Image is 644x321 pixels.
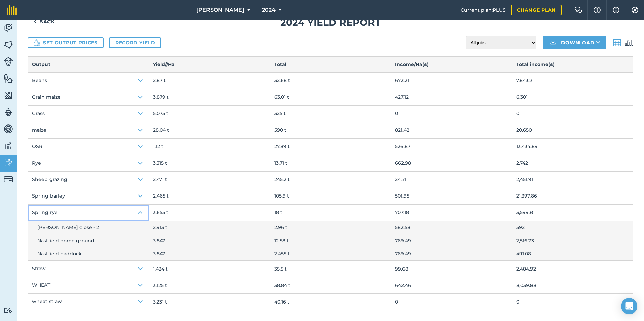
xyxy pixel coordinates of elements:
[543,36,606,49] button: Download
[149,188,270,204] td: 2.465 t
[391,247,512,260] td: 769.49
[391,293,512,310] td: 0
[28,261,149,277] button: Straw
[512,57,633,72] th: Total income ( £ )
[270,105,391,122] td: 325 t
[512,188,633,204] td: 21,397.86
[625,39,633,47] img: svg+xml;base64,PD94bWwgdmVyc2lvbj0iMS4wIiBlbmNvZGluZz0idXRmLTgiPz4KPCEtLSBHZW5lcmF0b3I6IEFkb2JlIE...
[136,265,144,273] img: Icon representing open state
[391,105,512,122] td: 0
[391,234,512,247] td: 769.49
[391,138,512,155] td: 526.87
[270,138,391,155] td: 27.89 t
[391,260,512,277] td: 99.68
[4,157,13,168] img: svg+xml;base64,PD94bWwgdmVyc2lvbj0iMS4wIiBlbmNvZGluZz0idXRmLTgiPz4KPCEtLSBHZW5lcmF0b3I6IEFkb2JlIE...
[136,209,144,217] img: Icon representing open state
[4,73,13,83] img: svg+xml;base64,PHN2ZyB4bWxucz0iaHR0cDovL3d3dy53My5vcmcvMjAwMC9zdmciIHdpZHRoPSI1NiIgaGVpZ2h0PSI2MC...
[149,247,270,260] td: 3.847 t
[512,171,633,188] td: 2,451.91
[270,89,391,105] td: 63.01 t
[512,155,633,171] td: 2,742
[149,138,270,155] td: 1.12 t
[136,281,144,289] img: Icon representing open state
[149,277,270,293] td: 3.125 t
[4,23,13,33] img: svg+xml;base64,PD94bWwgdmVyc2lvbj0iMS4wIiBlbmNvZGluZz0idXRmLTgiPz4KPCEtLSBHZW5lcmF0b3I6IEFkb2JlIE...
[196,6,244,14] span: [PERSON_NAME]
[512,260,633,277] td: 2,484.92
[28,15,61,28] a: Back
[270,277,391,293] td: 38.84 t
[28,73,149,89] button: Beans
[28,172,149,188] button: Sheep grazing
[461,6,506,14] span: Current plan : PLUS
[136,176,144,184] img: Icon representing open state
[4,124,13,134] img: svg+xml;base64,PD94bWwgdmVyc2lvbj0iMS4wIiBlbmNvZGluZz0idXRmLTgiPz4KPCEtLSBHZW5lcmF0b3I6IEFkb2JlIE...
[574,7,582,13] img: Two speech bubbles overlapping with the left bubble in the forefront
[4,90,13,100] img: svg+xml;base64,PHN2ZyB4bWxucz0iaHR0cDovL3d3dy53My5vcmcvMjAwMC9zdmciIHdpZHRoPSI1NiIgaGVpZ2h0PSI2MC...
[136,159,144,167] img: Icon representing open state
[149,204,270,221] td: 3.655 t
[631,7,639,13] img: A cog icon
[7,5,17,15] img: fieldmargin Logo
[391,221,512,234] td: 582.58
[4,107,13,117] img: svg+xml;base64,PD94bWwgdmVyc2lvbj0iMS4wIiBlbmNvZGluZz0idXRmLTgiPz4KPCEtLSBHZW5lcmF0b3I6IEFkb2JlIE...
[270,72,391,89] td: 32.68 t
[149,234,270,247] td: 3.847 t
[391,72,512,89] td: 672.21
[149,89,270,105] td: 3.879 t
[136,192,144,200] img: Icon representing open state
[28,122,149,138] button: maize
[512,122,633,138] td: 20,650
[549,39,557,47] img: Download icon
[149,57,270,72] th: Yield/ / Ha
[136,93,144,101] img: Icon representing open state
[512,234,633,247] td: 2,516.73
[28,139,149,155] button: OSR
[512,89,633,105] td: 6,301
[28,15,633,30] h1: 2024 Yield report
[149,293,270,310] td: 3.231 t
[109,37,161,48] a: Record yield
[136,143,144,151] img: Icon representing open state
[391,188,512,204] td: 501.95
[391,122,512,138] td: 821.42
[4,40,13,50] img: svg+xml;base64,PHN2ZyB4bWxucz0iaHR0cDovL3d3dy53My5vcmcvMjAwMC9zdmciIHdpZHRoPSI1NiIgaGVpZ2h0PSI2MC...
[34,17,37,26] img: svg+xml;base64,PHN2ZyB4bWxucz0iaHR0cDovL3d3dy53My5vcmcvMjAwMC9zdmciIHdpZHRoPSI5IiBoZWlnaHQ9IjI0Ii...
[28,294,149,310] button: wheat straw
[34,39,40,46] img: Icon showing money bag and coins
[4,141,13,151] img: svg+xml;base64,PD94bWwgdmVyc2lvbj0iMS4wIiBlbmNvZGluZz0idXRmLTgiPz4KPCEtLSBHZW5lcmF0b3I6IEFkb2JlIE...
[512,221,633,234] td: 592
[512,72,633,89] td: 7,843.2
[270,247,391,260] td: 2.455 t
[28,89,149,105] button: Grain maize
[511,5,562,15] a: Change plan
[391,171,512,188] td: 24.71
[512,204,633,221] td: 3,599.81
[4,307,13,314] img: svg+xml;base64,PD94bWwgdmVyc2lvbj0iMS4wIiBlbmNvZGluZz0idXRmLTgiPz4KPCEtLSBHZW5lcmF0b3I6IEFkb2JlIE...
[512,138,633,155] td: 13,434.89
[28,106,149,122] button: Grass
[28,277,149,293] button: WHEAT
[4,175,13,184] img: svg+xml;base64,PD94bWwgdmVyc2lvbj0iMS4wIiBlbmNvZGluZz0idXRmLTgiPz4KPCEtLSBHZW5lcmF0b3I6IEFkb2JlIE...
[512,247,633,260] td: 491.08
[270,122,391,138] td: 590 t
[593,7,601,13] img: A question mark icon
[613,39,621,47] img: svg+xml;base64,PD94bWwgdmVyc2lvbj0iMS4wIiBlbmNvZGluZz0idXRmLTgiPz4KPCEtLSBHZW5lcmF0b3I6IEFkb2JlIE...
[28,57,149,72] th: Output
[270,293,391,310] td: 40.16 t
[270,260,391,277] td: 35.5 t
[270,188,391,204] td: 105.9 t
[391,89,512,105] td: 427.12
[270,57,391,72] th: Total
[270,155,391,171] td: 13.71 t
[391,57,512,72] th: Income / Ha ( £ )
[262,6,276,14] span: 2024
[613,6,619,14] img: svg+xml;base64,PHN2ZyB4bWxucz0iaHR0cDovL3d3dy53My5vcmcvMjAwMC9zdmciIHdpZHRoPSIxNyIgaGVpZ2h0PSIxNy...
[512,105,633,122] td: 0
[270,221,391,234] td: 2.96 t
[512,277,633,293] td: 8,039.88
[136,126,144,134] img: Icon representing open state
[28,188,149,204] button: Spring barley
[28,37,104,48] button: Set output prices
[391,204,512,221] td: 707.18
